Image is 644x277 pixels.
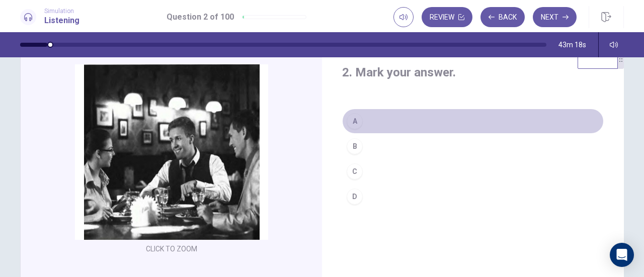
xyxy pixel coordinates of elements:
button: A [342,109,604,134]
button: D [342,184,604,209]
h1: Question 2 of 100 [167,11,234,23]
button: B [342,134,604,159]
div: Open Intercom Messenger [610,243,634,267]
button: C [342,159,604,184]
div: C [347,163,363,179]
div: D [347,189,363,205]
div: B [347,138,363,154]
h4: 2. Mark your answer. [342,64,604,80]
span: Simulation [44,8,79,15]
span: 43m 18s [558,41,586,49]
button: Next [533,7,577,27]
button: Review [422,7,472,27]
h1: Listening [44,15,79,27]
div: A [347,113,363,129]
button: Back [480,7,525,27]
